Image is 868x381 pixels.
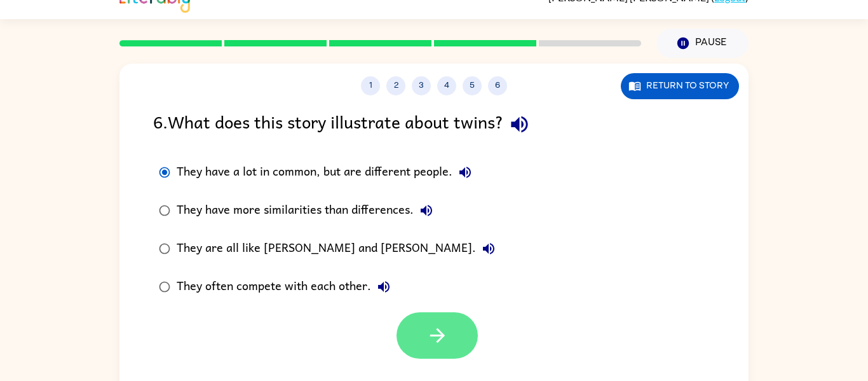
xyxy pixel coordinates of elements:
button: They have more similarities than differences. [414,198,439,223]
button: They are all like [PERSON_NAME] and [PERSON_NAME]. [476,236,501,261]
div: They have more similarities than differences. [177,198,439,223]
button: 5 [463,76,482,95]
div: They are all like [PERSON_NAME] and [PERSON_NAME]. [177,236,501,261]
button: 3 [412,76,431,95]
div: They often compete with each other. [177,274,397,300]
button: 2 [386,76,405,95]
div: They have a lot in common, but are different people. [177,160,478,185]
div: 6 . What does this story illustrate about twins? [153,108,715,141]
button: 1 [361,76,380,95]
button: Pause [656,29,749,58]
button: 4 [437,76,456,95]
button: 6 [488,76,507,95]
button: Return to story [621,73,739,99]
button: They often compete with each other. [371,274,397,300]
button: They have a lot in common, but are different people. [452,160,478,185]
